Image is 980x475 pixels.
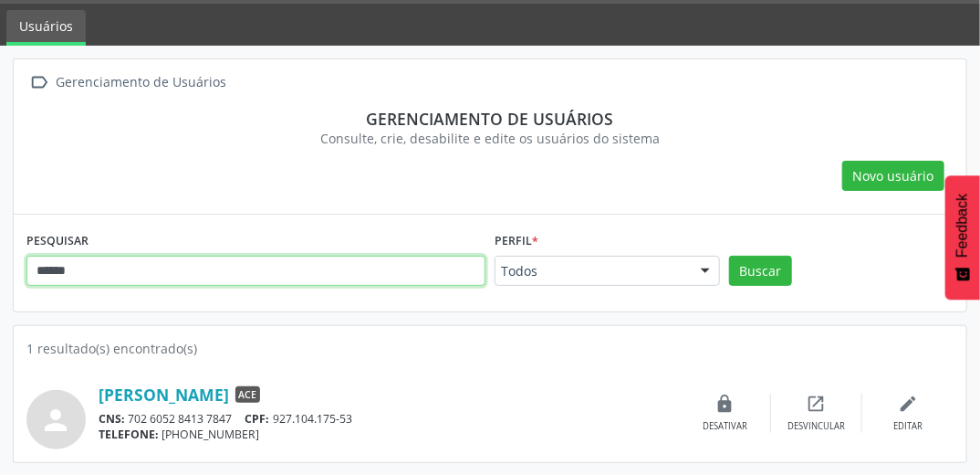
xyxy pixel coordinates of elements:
[99,427,680,442] div: [PHONE_NUMBER]
[245,411,270,427] span: CPF:
[39,129,941,148] div: Consulte, crie, desabilite e edite os usuários do sistema
[898,394,918,414] i: edit
[99,385,229,405] a: [PERSON_NAME]
[945,175,980,300] button: Feedback - Mostrar pesquisa
[53,69,230,96] div: Gerenciamento de Usuários
[807,394,827,414] i: open_in_new
[39,109,941,129] div: Gerenciamento de usuários
[235,386,260,403] span: ACE
[703,420,747,433] div: Desativar
[26,339,954,358] div: 1 resultado(s) encontrado(s)
[99,411,125,427] span: CNS:
[26,69,230,96] a:  Gerenciamento de Usuários
[26,69,53,96] i: 
[787,420,845,433] div: Desvincular
[6,10,86,46] a: Usuários
[99,411,680,427] div: 702 6052 8413 7847 927.104.175-53
[893,420,923,433] div: Editar
[842,161,944,192] button: Novo usuário
[26,227,89,256] label: PESQUISAR
[853,166,934,185] span: Novo usuário
[715,394,735,414] i: lock
[954,194,971,258] span: Feedback
[501,262,683,280] span: Todos
[99,427,159,442] span: TELEFONE:
[729,256,792,287] button: Buscar
[495,227,538,256] label: Perfil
